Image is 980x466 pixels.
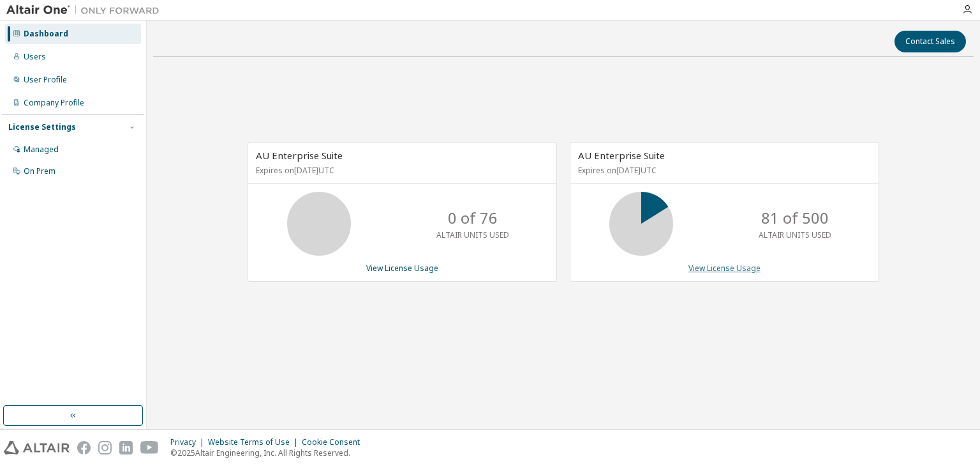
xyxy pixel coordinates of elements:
[895,31,966,52] button: Contact Sales
[24,144,59,155] div: Managed
[761,207,829,229] p: 81 of 500
[366,263,438,274] a: View License Usage
[256,149,343,162] span: AU Enterprise Suite
[578,149,665,162] span: AU Enterprise Suite
[759,229,831,240] p: ALTAIR UNITS USED
[24,98,84,108] div: Company Profile
[170,437,208,447] div: Privacy
[24,29,68,39] div: Dashboard
[140,441,159,454] img: youtube.svg
[436,229,509,240] p: ALTAIR UNITS USED
[98,441,112,454] img: instagram.svg
[448,207,498,229] p: 0 of 76
[208,437,302,447] div: Website Terms of Use
[170,447,367,458] p: © 2025 Altair Engineering, Inc. All Rights Reserved.
[256,165,546,176] p: Expires on [DATE] UTC
[302,437,367,447] div: Cookie Consent
[4,441,70,454] img: altair_logo.svg
[24,166,56,176] div: On Prem
[8,122,76,132] div: License Settings
[688,263,761,274] a: View License Usage
[77,441,91,454] img: facebook.svg
[6,4,166,17] img: Altair One
[119,441,133,454] img: linkedin.svg
[24,52,46,62] div: Users
[24,75,67,85] div: User Profile
[578,165,868,176] p: Expires on [DATE] UTC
